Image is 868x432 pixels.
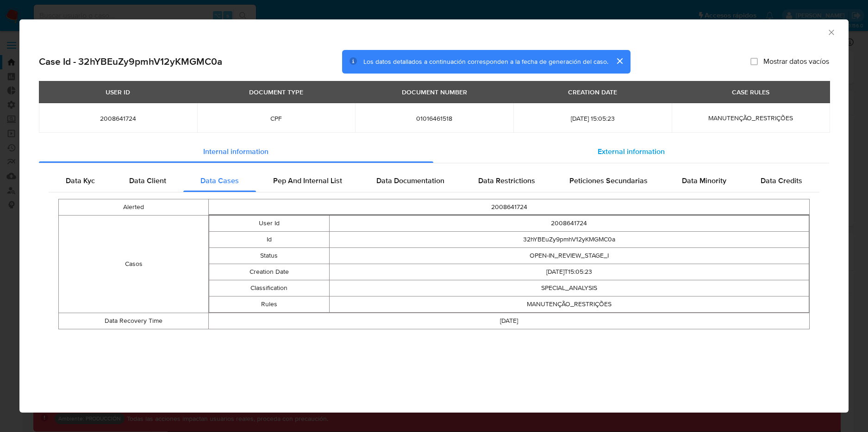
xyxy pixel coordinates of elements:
span: Data Cases [200,175,239,186]
span: [DATE] 15:05:23 [525,114,661,123]
span: Pep And Internal List [273,175,342,186]
span: External information [598,146,665,157]
td: Casos [59,216,209,313]
td: [DATE] [209,313,810,329]
span: Data Kyc [66,175,95,186]
td: 2008641724 [329,216,809,232]
div: CREATION DATE [562,84,623,100]
td: Creation Date [209,264,329,280]
td: 32hYBEuZy9pmhV12yKMGMC0a [329,232,809,248]
span: Mostrar datos vacíos [763,57,829,66]
div: Detailed info [39,141,829,163]
td: User Id [209,216,329,232]
div: Detailed internal info [49,170,819,192]
div: CASE RULES [726,84,775,100]
td: Status [209,248,329,264]
td: MANUTENÇÃO_RESTRIÇÕES [329,296,809,313]
span: Data Minority [682,175,726,186]
td: Classification [209,280,329,296]
td: OPEN-IN_REVIEW_STAGE_I [329,248,809,264]
td: [DATE]T15:05:23 [329,264,809,280]
span: Peticiones Secundarias [569,175,648,186]
td: SPECIAL_ANALYSIS [329,280,809,296]
span: MANUTENÇÃO_RESTRIÇÕES [708,113,793,123]
td: Rules [209,296,329,313]
h2: Case Id - 32hYBEuZy9pmhV12yKMGMC0a [39,56,222,68]
td: Alerted [59,199,209,216]
button: Cerrar ventana [827,28,835,36]
span: Data Credits [761,175,802,186]
span: Los datos detallados a continuación corresponden a la fecha de generación del caso. [363,57,608,66]
div: DOCUMENT NUMBER [396,84,473,100]
input: Mostrar datos vacíos [750,58,758,65]
span: Internal information [203,146,269,157]
button: cerrar [608,50,631,72]
div: USER ID [100,84,136,100]
td: Data Recovery Time [59,313,209,329]
div: DOCUMENT TYPE [244,84,309,100]
span: Data Restrictions [478,175,535,186]
span: Data Documentation [376,175,444,186]
span: 2008641724 [50,114,186,123]
td: Id [209,232,329,248]
span: 01016461518 [366,114,502,123]
span: Data Client [129,175,166,186]
td: 2008641724 [209,199,810,216]
span: CPF [208,114,344,123]
div: closure-recommendation-modal [19,19,849,413]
